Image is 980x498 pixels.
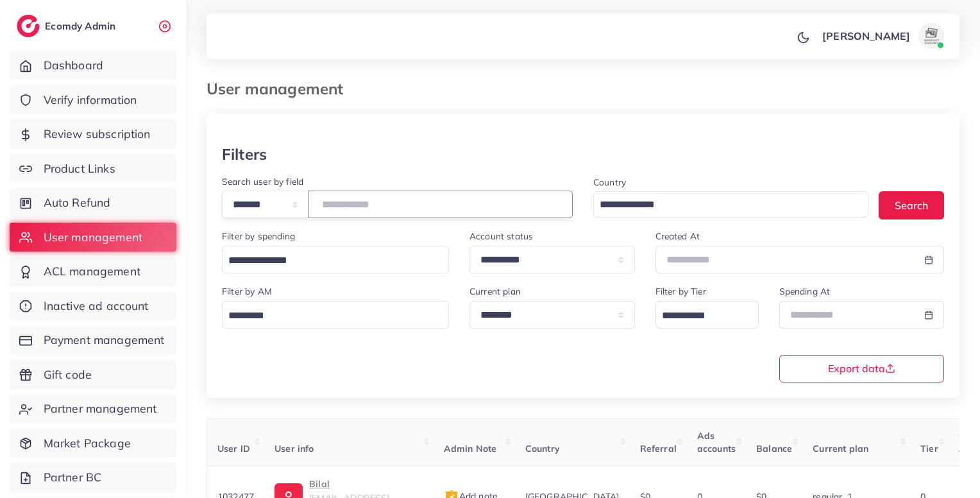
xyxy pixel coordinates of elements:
[469,230,533,243] label: Account status
[44,57,103,74] span: Dashboard
[815,23,949,49] a: [PERSON_NAME]avatar
[44,298,149,314] span: Inactive ad account
[44,160,115,177] span: Product Links
[655,301,759,329] div: Search for option
[593,191,868,218] div: Search for option
[10,188,176,218] a: Auto Refund
[44,229,142,246] span: User management
[44,92,137,108] span: Verify information
[44,126,151,142] span: Review subscription
[918,23,944,49] img: avatar
[779,355,945,382] button: Export data
[595,195,852,215] input: Search for option
[309,476,423,492] p: Bilal
[224,306,432,326] input: Search for option
[207,80,353,98] h3: User management
[756,443,792,454] span: Balance
[222,175,303,188] label: Search user by field
[10,325,176,355] a: Payment management
[444,443,497,454] span: Admin Note
[10,51,176,80] a: Dashboard
[17,15,40,37] img: logo
[697,430,736,454] span: Ads accounts
[17,15,119,37] a: logoEcomdy Admin
[44,366,92,383] span: Gift code
[657,306,742,326] input: Search for option
[10,394,176,424] a: Partner management
[822,28,910,44] p: [PERSON_NAME]
[222,145,267,164] h3: Filters
[10,119,176,149] a: Review subscription
[525,443,560,454] span: Country
[813,443,868,454] span: Current plan
[920,443,938,454] span: Tier
[10,291,176,321] a: Inactive ad account
[10,85,176,115] a: Verify information
[222,246,449,273] div: Search for option
[222,301,449,329] div: Search for option
[44,400,157,417] span: Partner management
[879,191,944,219] button: Search
[10,223,176,252] a: User management
[44,332,165,348] span: Payment management
[275,443,314,454] span: User info
[10,429,176,458] a: Market Package
[10,360,176,390] a: Gift code
[44,469,102,486] span: Partner BC
[655,230,700,243] label: Created At
[45,20,119,32] h2: Ecomdy Admin
[10,463,176,492] a: Partner BC
[655,285,706,298] label: Filter by Tier
[222,285,272,298] label: Filter by AM
[222,230,295,243] label: Filter by spending
[469,285,521,298] label: Current plan
[44,263,140,280] span: ACL management
[779,285,831,298] label: Spending At
[224,251,432,271] input: Search for option
[10,257,176,286] a: ACL management
[10,154,176,184] a: Product Links
[593,176,626,189] label: Country
[44,435,131,452] span: Market Package
[828,363,895,374] span: Export data
[640,443,677,454] span: Referral
[44,194,111,211] span: Auto Refund
[217,443,250,454] span: User ID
